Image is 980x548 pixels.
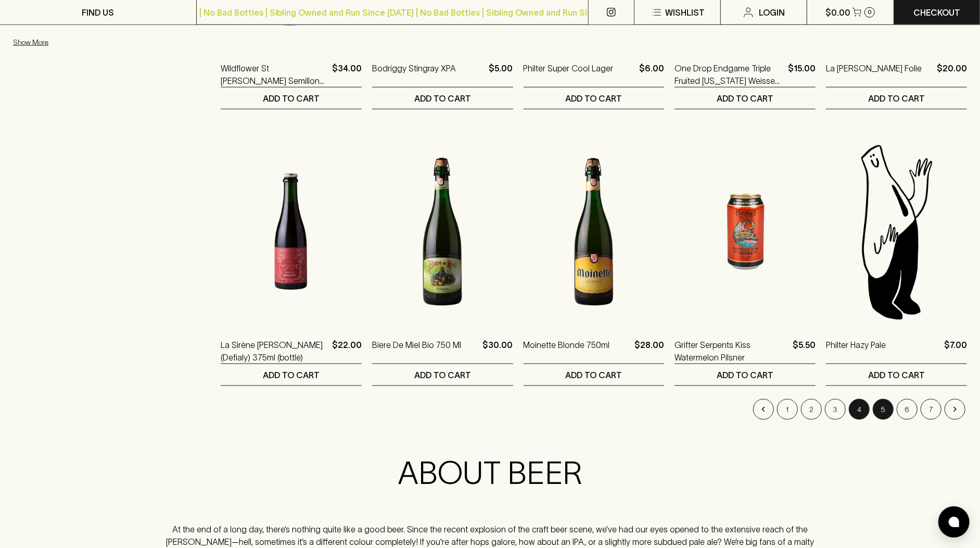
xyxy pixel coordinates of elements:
p: ADD TO CART [565,92,622,105]
p: ADD TO CART [717,369,773,381]
button: ADD TO CART [372,364,513,385]
button: ADD TO CART [221,364,362,385]
button: Go to page 1 [777,399,798,420]
button: Go to previous page [753,399,774,420]
p: ADD TO CART [263,369,320,381]
p: $5.50 [793,339,816,364]
button: ADD TO CART [372,88,513,109]
button: ADD TO CART [674,88,816,109]
a: La Sirène [PERSON_NAME] (Defialy) 375ml (bottle) [221,339,328,364]
a: One Drop Endgame Triple Fruited [US_STATE] Weisse Sour 440ml [674,62,784,87]
p: $28.00 [634,339,664,364]
p: $20.00 [937,62,967,87]
img: La Sirène Frankie (Defialy) 375ml (bottle) [221,141,362,323]
img: bubble-icon [949,517,959,527]
p: ADD TO CART [868,369,925,381]
p: ADD TO CART [868,92,925,105]
button: ADD TO CART [524,88,665,109]
p: $5.00 [489,62,513,87]
p: $6.00 [639,62,664,87]
p: ADD TO CART [565,369,622,381]
button: Go to page 6 [897,399,918,420]
button: page 4 [849,399,870,420]
a: Moinette Blonde 750ml [524,339,610,364]
p: Login [759,6,785,19]
button: ADD TO CART [524,364,665,385]
p: $34.00 [332,62,362,87]
p: ADD TO CART [263,92,320,105]
img: Blackhearts & Sparrows Man [826,141,967,323]
p: $15.00 [788,62,816,87]
p: Wishlist [665,6,705,19]
a: Bodriggy Stingray XPA [372,62,456,87]
a: Philter Hazy Pale [826,339,886,364]
button: Go to page 3 [825,399,846,420]
a: La [PERSON_NAME] Folie [826,62,922,87]
a: Wildflower St [PERSON_NAME] Semillon Co-Fermented Wild Ale 2024 [221,62,328,87]
button: ADD TO CART [826,88,967,109]
button: ADD TO CART [221,88,362,109]
p: FIND US [82,6,114,19]
button: Go to next page [945,399,965,420]
h2: ABOUT BEER [147,454,833,492]
button: Show More [13,32,149,53]
p: Checkout [913,6,960,19]
button: ADD TO CART [674,364,816,385]
p: ADD TO CART [414,369,471,381]
p: 0 [868,9,872,15]
a: Biere De Miel Bio 750 Ml [372,339,461,364]
p: $0.00 [825,6,850,19]
button: Go to page 5 [873,399,894,420]
a: Grifter Serpents Kiss Watermelon Pilsner [674,339,788,364]
nav: pagination navigation [221,399,967,420]
p: $30.00 [483,339,513,364]
button: Go to page 7 [921,399,941,420]
img: Moinette Blonde 750ml [524,141,665,323]
button: Go to page 2 [801,399,822,420]
p: ADD TO CART [717,92,773,105]
img: Biere De Miel Bio 750 Ml [372,141,513,323]
p: $7.00 [944,339,967,364]
p: $22.00 [332,339,362,364]
button: ADD TO CART [826,364,967,385]
a: Philter Super Cool Lager [524,62,614,87]
img: Grifter Serpents Kiss Watermelon Pilsner [674,141,816,323]
p: ADD TO CART [414,92,471,105]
